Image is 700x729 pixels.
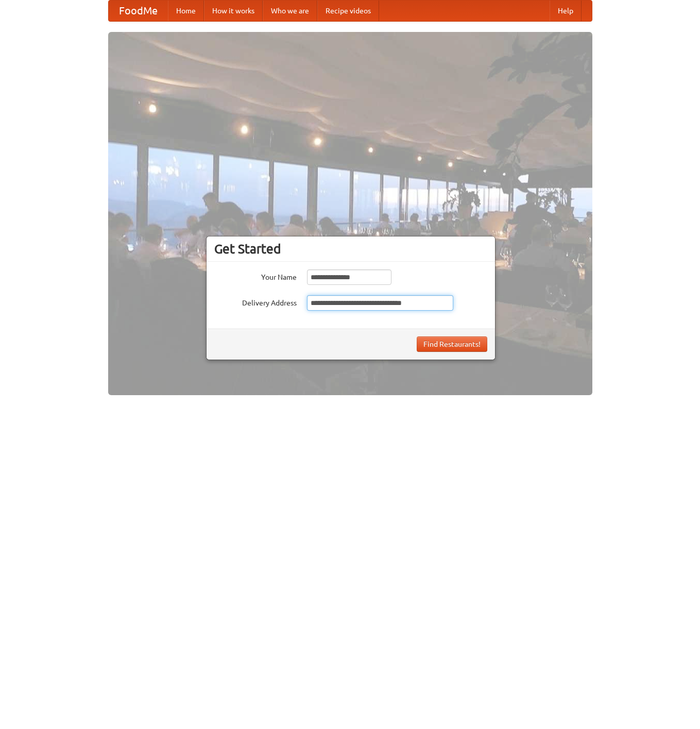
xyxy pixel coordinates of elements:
label: Delivery Address [214,295,297,308]
label: Your Name [214,269,297,282]
a: FoodMe [109,1,168,21]
a: How it works [204,1,263,21]
a: Recipe videos [317,1,379,21]
a: Who we are [263,1,317,21]
a: Help [550,1,582,21]
a: Home [168,1,204,21]
button: Find Restaurants! [417,336,487,352]
h3: Get Started [214,241,487,257]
